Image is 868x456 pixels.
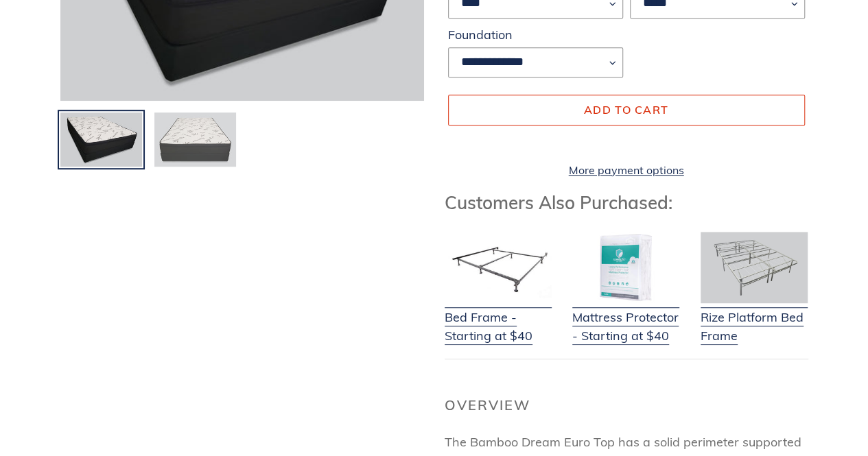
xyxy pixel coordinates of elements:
[701,232,808,303] img: Adjustable Base
[572,291,679,345] a: Mattress Protector - Starting at $40
[448,95,805,125] button: Add to cart
[59,111,143,169] img: Load image into Gallery viewer, Bamboo Dream Euro Top Mattress
[448,25,623,44] label: Foundation
[584,103,668,117] span: Add to cart
[445,291,552,345] a: Bed Frame - Starting at $40
[572,232,679,303] img: Mattress Protector
[701,291,808,345] a: Rize Platform Bed Frame
[445,397,808,413] h2: Overview
[445,192,808,213] h3: Customers Also Purchased:
[448,162,805,178] a: More payment options
[445,232,552,303] img: Bed Frame
[153,111,237,169] img: Load image into Gallery viewer, Bamboo Dream Euro Top Mattress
